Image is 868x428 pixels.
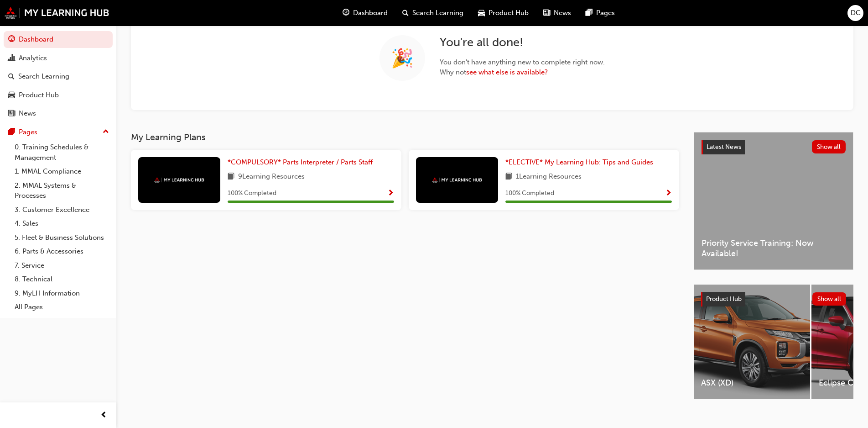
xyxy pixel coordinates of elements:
[11,217,113,231] a: 4. Sales
[706,295,742,303] span: Product Hub
[8,128,15,137] span: pages-icon
[11,286,113,301] a: 9. MyLH Information
[238,171,305,183] span: 9 Learning Resources
[387,190,394,198] span: Show Progress
[702,140,846,154] a: Latest NewsShow all
[505,188,554,199] span: 100 % Completed
[505,157,657,168] a: *ELECTIVE* My Learning Hub: Tips and Guides
[489,8,529,18] span: Product Hub
[19,90,59,100] div: Product Hub
[11,231,113,245] a: 5. Fleet & Business Solutions
[19,108,36,119] div: News
[665,190,672,198] span: Show Progress
[11,244,113,259] a: 6. Parts & Accessories
[228,158,373,166] span: *COMPULSORY* Parts Interpreter / Parts Staff
[505,171,512,183] span: book-icon
[8,73,15,81] span: search-icon
[8,54,15,63] span: chart-icon
[4,124,113,141] button: Pages
[586,7,593,19] span: pages-icon
[11,179,113,203] a: 2. MMAL Systems & Processes
[701,292,846,306] a: Product HubShow all
[11,300,113,314] a: All Pages
[5,7,109,19] img: mmal
[536,4,578,22] a: news-iconNews
[8,110,15,118] span: news-icon
[11,140,113,164] a: 0. Training Schedules & Management
[335,4,395,22] a: guage-iconDashboard
[343,7,349,19] span: guage-icon
[554,8,571,18] span: News
[100,410,107,421] span: prev-icon
[4,31,113,48] a: Dashboard
[665,188,672,199] button: Show Progress
[412,8,463,18] span: Search Learning
[228,157,376,168] a: *COMPULSORY* Parts Interpreter / Parts Staff
[440,35,605,50] h2: You ' re all done!
[478,7,485,19] span: car-icon
[387,188,394,199] button: Show Progress
[701,378,803,388] span: ASX (XD)
[8,91,15,100] span: car-icon
[812,140,846,153] button: Show all
[4,68,113,85] a: Search Learning
[596,8,615,18] span: Pages
[4,87,113,104] a: Product Hub
[440,57,605,68] span: You don ' t have anything new to complete right now.
[516,171,582,183] span: 1 Learning Resources
[4,29,113,124] button: DashboardAnalyticsSearch LearningProduct HubNews
[391,53,414,63] span: 🎉
[471,4,536,22] a: car-iconProduct Hub
[19,53,47,63] div: Analytics
[11,259,113,273] a: 7. Service
[694,285,810,399] a: ASX (XD)
[4,50,113,67] a: Analytics
[505,158,653,166] span: *ELECTIVE* My Learning Hub: Tips and Guides
[11,164,113,179] a: 1. MMAL Compliance
[543,7,550,19] span: news-icon
[353,8,388,18] span: Dashboard
[11,272,113,286] a: 8. Technical
[707,143,741,151] span: Latest News
[578,4,622,22] a: pages-iconPages
[851,8,861,18] span: DC
[402,7,409,19] span: search-icon
[466,68,548,76] a: see what else is available?
[11,203,113,217] a: 3. Customer Excellence
[812,292,847,306] button: Show all
[4,105,113,122] a: News
[694,132,853,270] a: Latest NewsShow allPriority Service Training: Now Available!
[154,177,204,183] img: mmal
[8,36,15,44] span: guage-icon
[18,71,69,82] div: Search Learning
[395,4,471,22] a: search-iconSearch Learning
[432,177,482,183] img: mmal
[228,171,234,183] span: book-icon
[103,126,109,138] span: up-icon
[702,238,846,259] span: Priority Service Training: Now Available!
[228,188,276,199] span: 100 % Completed
[131,132,679,143] h3: My Learning Plans
[847,5,863,21] button: DC
[19,127,37,137] div: Pages
[440,67,605,78] span: Why not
